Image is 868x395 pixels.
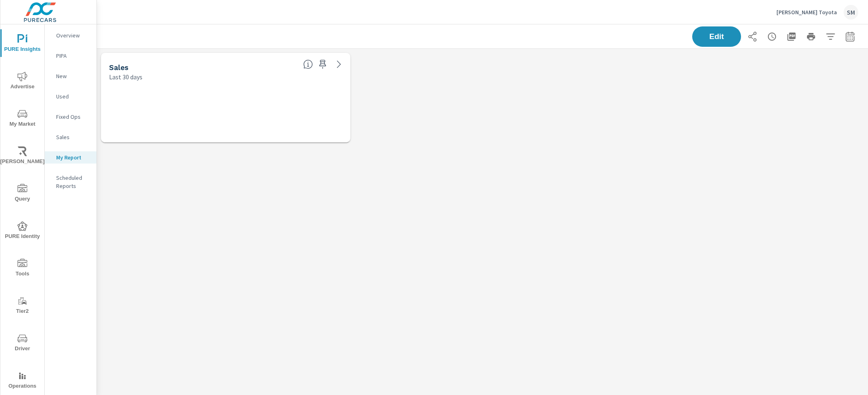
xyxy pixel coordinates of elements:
[45,151,96,164] div: My Report
[45,131,96,143] div: Sales
[3,146,42,166] span: [PERSON_NAME]
[3,221,42,241] span: PURE Identity
[109,63,129,72] h5: Sales
[303,59,313,69] span: Number of vehicles sold by the dealership over the selected date range. [Source: This data is sou...
[822,28,839,45] button: Apply Filters
[3,34,42,54] span: PURE Insights
[45,50,96,62] div: PIPA
[3,296,42,316] span: Tier2
[776,9,837,16] p: [PERSON_NAME] Toyota
[45,172,96,192] div: Scheduled Reports
[744,28,761,45] button: Share Report
[692,26,741,47] button: Edit
[109,72,142,82] p: Last 30 days
[56,72,90,80] p: New
[45,90,96,103] div: Used
[3,259,42,279] span: Tools
[56,113,90,121] p: Fixed Ops
[3,109,42,129] span: My Market
[3,371,42,391] span: Operations
[56,31,90,39] p: Overview
[56,92,90,100] p: Used
[3,334,42,354] span: Driver
[56,174,90,190] p: Scheduled Reports
[45,29,96,41] div: Overview
[844,5,858,20] div: SM
[56,133,90,141] p: Sales
[316,58,329,71] span: Save this to your personalized report
[56,153,90,161] p: My Report
[700,33,733,40] span: Edit
[45,70,96,82] div: New
[3,184,42,204] span: Query
[3,72,42,92] span: Advertise
[842,28,858,45] button: Select Date Range
[45,111,96,123] div: Fixed Ops
[332,58,345,71] a: See more details in report
[56,52,90,60] p: PIPA
[803,28,819,45] button: Print Report
[783,28,800,45] button: "Export Report to PDF"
